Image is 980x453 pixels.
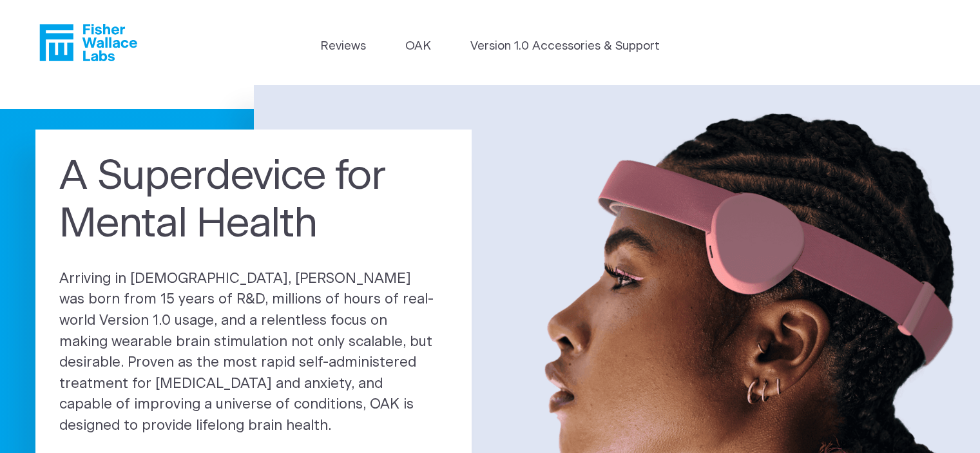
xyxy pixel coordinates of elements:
[320,37,366,55] a: Reviews
[405,37,431,55] a: OAK
[39,24,137,61] a: Fisher Wallace
[59,269,448,437] p: Arriving in [DEMOGRAPHIC_DATA], [PERSON_NAME] was born from 15 years of R&D, millions of hours of...
[470,37,660,55] a: Version 1.0 Accessories & Support
[59,153,448,249] h1: A Superdevice for Mental Health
